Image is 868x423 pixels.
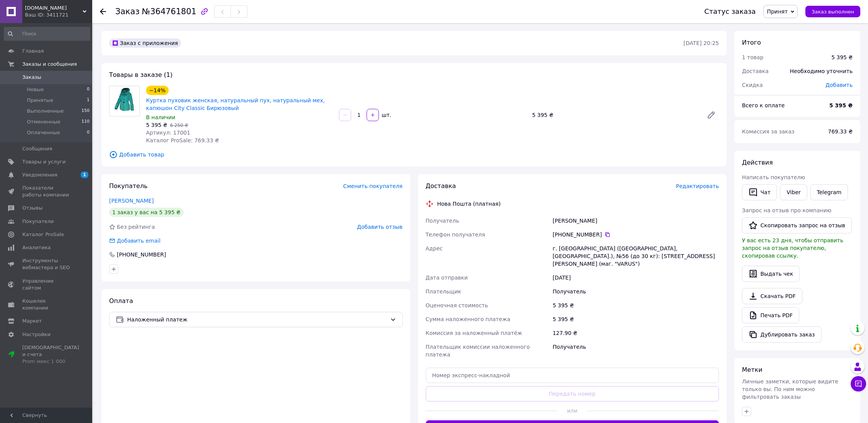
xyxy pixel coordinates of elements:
span: Итого [742,39,761,46]
span: Покупатели [22,218,54,225]
span: Управление сайтом [22,278,71,291]
span: Маркет [22,318,42,325]
div: Добавить email [116,237,161,245]
span: Выполненные [27,108,64,115]
div: [PERSON_NAME] [551,214,720,228]
a: Редактировать [704,107,719,123]
span: Заказ [115,7,139,16]
span: или [558,407,587,415]
span: [DEMOGRAPHIC_DATA] и счета [22,344,79,365]
div: −14% [146,86,169,95]
span: Доставка [742,68,768,74]
input: Номер экспресс-накладной [426,368,719,383]
span: 0 [87,129,90,136]
span: Редактировать [676,183,719,189]
span: 6 250 ₴ [170,123,188,128]
div: Нова Пошта (платная) [435,200,503,208]
div: 5 395 ₴ [551,312,720,326]
button: Выдать чек [742,266,800,282]
span: Оплаченные [27,129,60,136]
span: Комиссия за наложенный платёж [426,330,522,336]
div: Добавить email [108,237,161,245]
span: №364761801 [142,7,196,16]
div: Получатель [551,285,720,298]
span: Каталог ProSale [22,231,64,238]
span: Без рейтинга [117,224,155,230]
div: 5 395 ₴ [529,110,700,120]
span: Главная [22,48,44,55]
span: 0 [87,86,90,93]
span: 769.33 ₴ [828,128,853,135]
span: Действия [742,159,773,166]
span: Плательщик комиссии наложенного платежа [426,344,530,358]
div: 1 заказ у вас на 5 395 ₴ [109,208,184,217]
span: kurtki.top [25,5,83,12]
span: 1 [87,97,90,104]
span: Сменить покупателя [343,183,402,189]
span: Заказ выполнен [812,9,854,15]
a: Viber [780,184,807,200]
a: [PERSON_NAME] [109,198,154,204]
span: Добавить [826,82,853,88]
div: Статус заказа [704,8,756,15]
span: Заказы и сообщения [22,61,77,68]
button: Чат [742,184,777,200]
span: Оценочная стоимость [426,302,488,308]
button: Дублировать заказ [742,326,822,343]
a: Telegram [810,184,848,200]
time: [DATE] 20:25 [684,40,719,46]
div: 127.90 ₴ [551,326,720,340]
div: Получатель [551,340,720,361]
a: Куртка пуховик женская, натуральный пух, натуральный мех, капюшон City Classic Бирюзовый [146,97,325,111]
span: Запрос на отзыв про компанию [742,207,831,213]
div: 5 395 ₴ [831,53,853,61]
span: Плательщик [426,288,461,295]
span: Доставка [426,182,456,190]
span: Получатель [426,218,459,224]
span: В наличии [146,114,175,120]
span: Оплата [109,297,133,305]
span: Показатели работы компании [22,185,71,198]
span: Всего к оплате [742,102,785,108]
button: Заказ выполнен [805,6,860,17]
span: Инструменты вебмастера и SEO [22,257,71,271]
span: Заказы [22,74,41,81]
span: Отмененные [27,118,60,125]
input: Поиск [4,27,90,41]
span: 150 [81,108,90,115]
b: 5 395 ₴ [829,102,853,108]
div: Заказ с приложения [109,38,181,48]
span: Товары и услуги [22,158,66,165]
span: Добавить товар [109,150,719,159]
span: Товары в заказе (1) [109,71,173,78]
span: Написать покупателю [742,174,805,180]
span: Сумма наложенного платежа [426,316,511,322]
img: Куртка пуховик женская, натуральный пух, натуральный мех, капюшон City Classic Бирюзовый [114,86,136,116]
span: 5 395 ₴ [146,122,167,128]
span: 1 товар [742,54,763,60]
div: [DATE] [551,271,720,285]
span: Настройки [22,331,50,338]
span: Дата отправки [426,275,468,281]
span: Принят [767,8,788,15]
span: Покупатель [109,182,148,190]
div: Prom микс 1 000 [22,358,79,365]
div: 5 395 ₴ [551,298,720,312]
button: Чат с покупателем [851,376,866,391]
span: Телефон получателя [426,231,485,238]
span: Каталог ProSale: 769.33 ₴ [146,137,219,143]
span: Сообщения [22,145,52,152]
span: Скидка [742,82,763,88]
span: Аналитика [22,244,51,251]
span: Принятые [27,97,53,104]
button: Скопировать запрос на отзыв [742,217,852,233]
a: Печать PDF [742,307,799,323]
span: Комиссия за заказ [742,128,795,135]
span: Артикул: 17001 [146,130,190,136]
div: Необходимо уточнить [785,63,857,80]
span: Новые [27,86,44,93]
div: г. [GEOGRAPHIC_DATA] ([GEOGRAPHIC_DATA], [GEOGRAPHIC_DATA].), №56 (до 30 кг): [STREET_ADDRESS][PE... [551,241,720,271]
span: Метки [742,366,762,373]
div: [PHONE_NUMBER] [116,251,167,258]
span: Наложенный платеж [127,315,387,324]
